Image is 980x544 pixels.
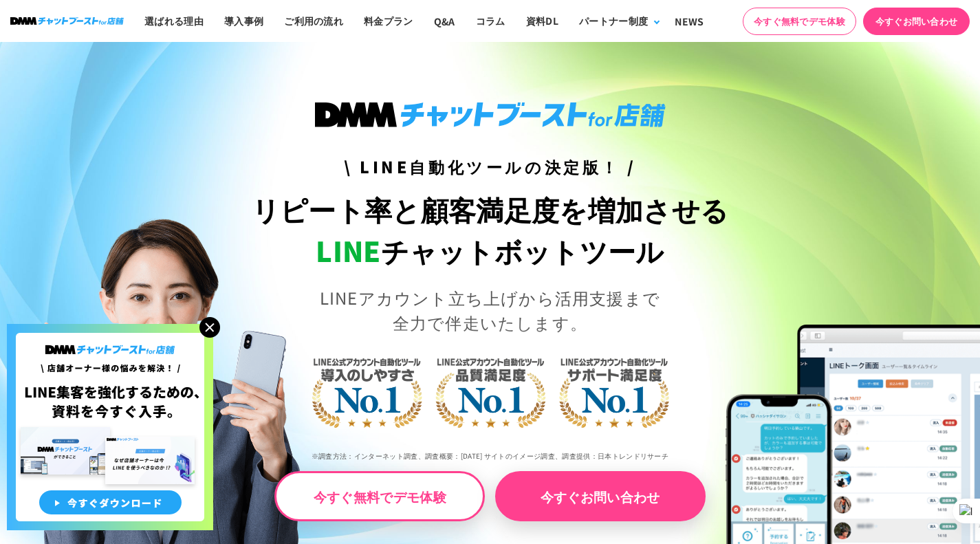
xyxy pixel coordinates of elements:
img: ロゴ [10,17,124,25]
img: LINE公式アカウント自動化ツール導入のしやすさNo.1｜LINE公式アカウント自動化ツール品質満足度No.1｜LINE公式アカウント自動化ツールサポート満足度No.1 [267,304,714,476]
h3: \ LINE自動化ツールの決定版！ / [245,155,735,179]
a: 今すぐお問い合わせ [863,8,970,35]
a: 今すぐ無料でデモ体験 [274,471,485,521]
a: 今すぐ無料でデモ体験 [743,8,856,35]
h1: リピート率と顧客満足度を増加させる チャットボットツール [245,189,735,272]
a: 今すぐお問い合わせ [495,471,706,521]
p: LINEアカウント立ち上げから活用支援まで 全力で伴走いたします。 [245,285,735,335]
a: 店舗オーナー様の悩みを解決!LINE集客を狂化するための資料を今すぐ入手! [7,324,213,340]
span: LINE [316,230,380,270]
div: パートナー制度 [579,14,648,28]
p: ※調査方法：インターネット調査、調査概要：[DATE] サイトのイメージ調査、調査提供：日本トレンドリサーチ [245,441,735,471]
img: 店舗オーナー様の悩みを解決!LINE集客を狂化するための資料を今すぐ入手! [7,324,213,530]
